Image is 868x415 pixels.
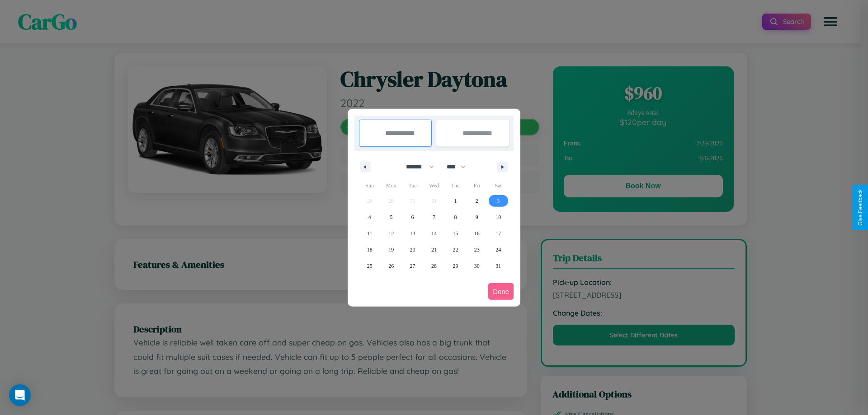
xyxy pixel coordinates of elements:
button: 5 [380,209,401,225]
span: Thu [445,178,466,193]
button: 13 [402,225,423,242]
button: 16 [466,225,487,242]
span: Mon [380,178,401,193]
span: 27 [410,258,415,274]
span: 26 [388,258,394,274]
div: Open Intercom Messenger [9,384,31,406]
span: 17 [495,225,501,242]
button: 6 [402,209,423,225]
span: 31 [495,258,501,274]
button: 2 [466,193,487,209]
span: Sat [488,178,509,193]
span: 1 [454,193,457,209]
button: 12 [380,225,401,242]
button: 25 [359,258,380,274]
button: 23 [466,242,487,258]
span: 25 [367,258,373,274]
span: 30 [474,258,480,274]
span: 4 [368,209,371,225]
button: 28 [423,258,444,274]
span: 19 [388,242,394,258]
button: 24 [488,242,509,258]
span: 5 [390,209,392,225]
span: Wed [423,178,444,193]
span: 28 [431,258,437,274]
span: 21 [431,242,437,258]
button: 11 [359,225,380,242]
span: 12 [388,225,394,242]
button: 30 [466,258,487,274]
button: 7 [423,209,444,225]
button: 8 [445,209,466,225]
div: Give Feedback [857,189,863,226]
span: 7 [433,209,435,225]
span: 14 [431,225,437,242]
span: 10 [495,209,501,225]
span: Fri [466,178,487,193]
span: Tue [402,178,423,193]
span: 20 [410,242,415,258]
button: 1 [445,193,466,209]
span: 16 [474,225,480,242]
button: 3 [488,193,509,209]
button: 17 [488,225,509,242]
span: 2 [476,193,478,209]
span: Sun [359,178,380,193]
span: 3 [497,193,500,209]
button: 20 [402,242,423,258]
span: 9 [476,209,478,225]
button: 10 [488,209,509,225]
button: 18 [359,242,380,258]
button: 4 [359,209,380,225]
span: 29 [453,258,458,274]
button: 19 [380,242,401,258]
span: 22 [453,242,458,258]
span: 15 [453,225,458,242]
span: 24 [495,242,501,258]
span: 8 [454,209,457,225]
button: Done [488,283,514,300]
button: 29 [445,258,466,274]
span: 11 [367,225,373,242]
button: 14 [423,225,444,242]
span: 6 [411,209,414,225]
span: 23 [474,242,480,258]
button: 22 [445,242,466,258]
button: 26 [380,258,401,274]
button: 21 [423,242,444,258]
button: 31 [488,258,509,274]
button: 15 [445,225,466,242]
button: 9 [466,209,487,225]
span: 13 [410,225,415,242]
button: 27 [402,258,423,274]
span: 18 [367,242,373,258]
